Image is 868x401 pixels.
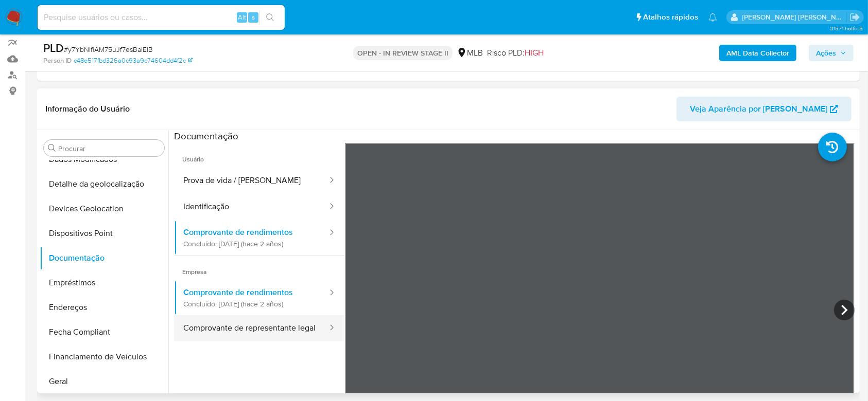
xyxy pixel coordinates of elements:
[45,104,130,114] h1: Informação do Usuário
[643,12,698,23] span: Atalhos rápidos
[40,344,168,369] button: Financiamento de Veículos
[74,56,193,65] a: c48e517fbd326a0c93a9c74604dd4f2c
[238,12,246,22] span: Alt
[43,56,72,65] b: Person ID
[40,246,168,270] button: Documentação
[816,45,836,61] span: Ações
[252,12,255,22] span: s
[259,10,281,25] button: search-icon
[40,320,168,344] button: Fecha Compliant
[40,369,168,394] button: Geral
[40,295,168,320] button: Endereços
[353,46,453,60] p: OPEN - IN REVIEW STAGE II
[690,97,827,121] span: Veja Aparência por [PERSON_NAME]
[40,270,168,295] button: Empréstimos
[40,172,168,196] button: Detalhe da geolocalização
[43,40,64,56] b: PLD
[48,144,56,152] button: Procurar
[708,13,717,22] a: Notificações
[487,47,544,59] span: Risco PLD:
[676,97,852,121] button: Veja Aparência por [PERSON_NAME]
[719,45,796,61] button: AML Data Collector
[40,221,168,246] button: Dispositivos Point
[64,44,153,54] span: # y7YbNIfiAM75uJf7esBaiElB
[525,47,544,59] span: HIGH
[58,144,160,153] input: Procurar
[38,11,285,24] input: Pesquise usuários ou casos...
[457,47,483,59] div: MLB
[830,24,863,32] span: 3.157.1-hotfix-5
[726,45,789,61] b: AML Data Collector
[849,12,860,23] a: Sair
[742,12,846,22] p: andrea.asantos@mercadopago.com.br
[40,196,168,221] button: Devices Geolocation
[809,45,854,61] button: Ações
